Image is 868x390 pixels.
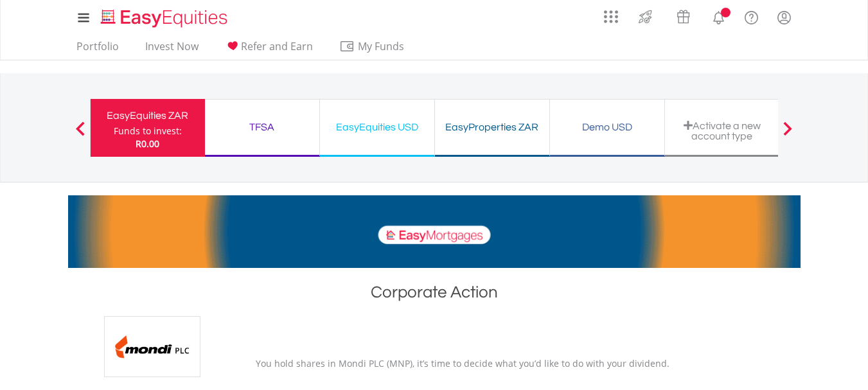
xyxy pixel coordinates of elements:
[98,8,233,29] img: EasyEquities_Logo.png
[104,316,200,377] img: EQU.ZA.MNP.png
[443,118,542,136] div: EasyProperties ZAR
[140,40,204,60] a: Invest Now
[68,281,801,310] h1: Corporate Action
[328,118,427,136] div: EasyEquities USD
[702,3,735,29] a: Notifications
[339,38,423,55] span: My Funds
[96,3,233,29] a: Home page
[68,195,801,268] img: EasyMortage Promotion Banner
[220,40,318,60] a: Refer and Earn
[213,118,312,136] div: TFSA
[241,39,313,53] span: Refer and Earn
[558,118,657,136] div: Demo USD
[114,125,182,137] div: Funds to invest:
[604,10,618,24] img: grid-menu-icon.svg
[635,6,656,27] img: thrive-v2.svg
[136,137,159,150] span: R0.00
[673,6,694,27] img: vouchers-v2.svg
[71,40,124,60] a: Portfolio
[735,3,768,29] a: FAQ's and Support
[664,3,702,27] a: Vouchers
[673,120,772,141] div: Activate a new account type
[596,3,626,24] a: AppsGrid
[98,107,197,125] div: EasyEquities ZAR
[768,3,801,31] a: My Profile
[256,357,669,369] span: You hold shares in Mondi PLC (MNP), it’s time to decide what you’d like to do with your dividend.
